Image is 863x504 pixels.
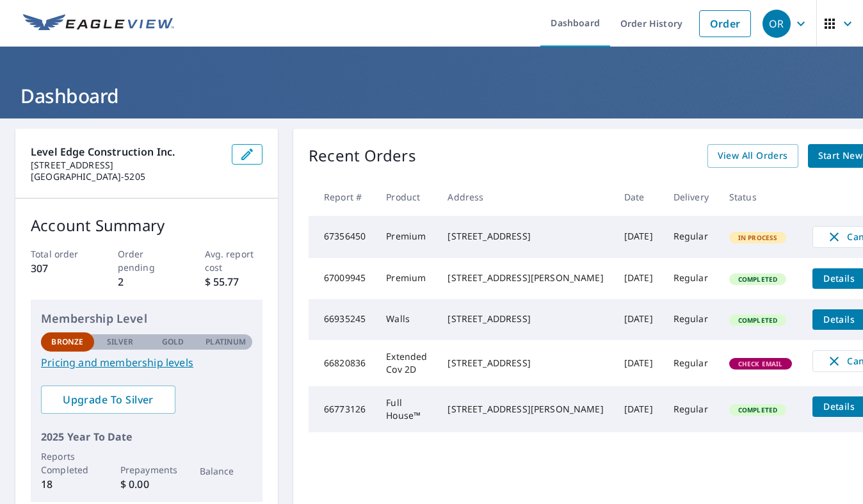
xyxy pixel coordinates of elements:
[376,386,437,432] td: Full House™
[118,274,176,289] p: 2
[31,247,89,261] p: Total order
[663,216,719,258] td: Regular
[309,216,376,258] td: 67356450
[663,258,719,299] td: Regular
[448,313,603,325] div: [STREET_ADDRESS]
[309,144,416,168] p: Recent Orders
[730,233,786,242] span: In Process
[41,429,252,444] p: 2025 Year To Date
[120,476,173,492] p: $ 0.00
[206,336,246,348] p: Platinum
[41,310,252,327] p: Membership Level
[309,340,376,386] td: 66820836
[762,10,791,38] div: OR
[448,403,603,416] div: [STREET_ADDRESS][PERSON_NAME]
[51,393,165,407] span: Upgrade To Silver
[41,355,252,370] a: Pricing and membership levels
[614,178,663,216] th: Date
[376,340,437,386] td: Extended Cov 2D
[31,171,222,183] p: [GEOGRAPHIC_DATA]-5205
[614,299,663,340] td: [DATE]
[820,272,859,284] span: Details
[51,336,83,348] p: Bronze
[719,178,802,216] th: Status
[437,178,613,216] th: Address
[309,386,376,432] td: 66773126
[31,214,262,237] p: Account Summary
[663,386,719,432] td: Regular
[614,216,663,258] td: [DATE]
[309,299,376,340] td: 66935245
[205,247,263,274] p: Avg. report cost
[663,178,719,216] th: Delivery
[448,230,603,243] div: [STREET_ADDRESS]
[376,258,437,299] td: Premium
[31,144,222,159] p: Level Edge Construction Inc.
[730,275,785,284] span: Completed
[309,178,376,216] th: Report #
[120,463,173,476] p: Prepayments
[118,247,176,274] p: Order pending
[376,178,437,216] th: Product
[309,258,376,299] td: 67009945
[31,261,89,276] p: 307
[614,340,663,386] td: [DATE]
[448,272,603,284] div: [STREET_ADDRESS][PERSON_NAME]
[41,450,94,476] p: Reports Completed
[730,405,785,414] span: Completed
[107,336,134,348] p: Silver
[820,400,859,412] span: Details
[41,386,175,414] a: Upgrade To Silver
[614,386,663,432] td: [DATE]
[162,336,184,348] p: Gold
[730,359,791,368] span: Check Email
[31,159,222,171] p: [STREET_ADDRESS]
[41,476,94,492] p: 18
[448,357,603,370] div: [STREET_ADDRESS]
[205,274,263,289] p: $ 55.77
[663,299,719,340] td: Regular
[15,83,848,109] h1: Dashboard
[376,216,437,258] td: Premium
[200,464,253,478] p: Balance
[718,148,788,164] span: View All Orders
[730,316,785,325] span: Completed
[614,258,663,299] td: [DATE]
[707,144,798,168] a: View All Orders
[820,313,859,325] span: Details
[699,10,751,37] a: Order
[376,299,437,340] td: Walls
[663,340,719,386] td: Regular
[23,14,174,33] img: EV Logo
